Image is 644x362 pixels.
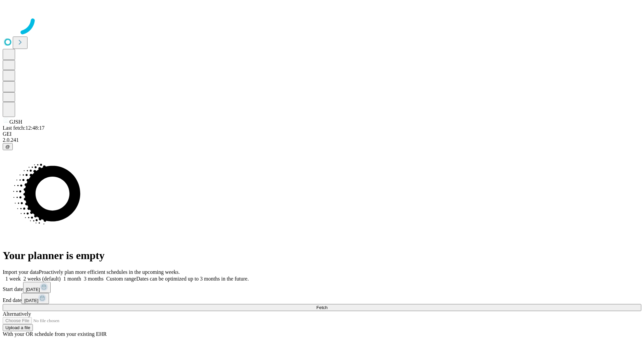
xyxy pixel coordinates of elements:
[5,276,21,282] span: 1 week
[23,276,61,282] span: 2 weeks (default)
[26,287,40,292] span: [DATE]
[3,324,33,331] button: Upload a file
[316,305,327,310] span: Fetch
[3,137,641,143] div: 2.0.241
[24,298,38,303] span: [DATE]
[3,143,13,150] button: @
[3,125,45,131] span: Last fetch: 12:48:17
[3,311,31,317] span: Alternatively
[84,276,104,282] span: 3 months
[39,269,180,275] span: Proactively plan more efficient schedules in the upcoming weeks.
[136,276,249,282] span: Dates can be optimized up to 3 months in the future.
[3,304,641,311] button: Fetch
[23,282,51,293] button: [DATE]
[3,293,641,304] div: End date
[3,331,107,337] span: With your OR schedule from your existing EHR
[3,131,641,137] div: GEI
[106,276,136,282] span: Custom range
[9,119,22,125] span: GJSH
[5,144,10,149] span: @
[21,293,49,304] button: [DATE]
[3,282,641,293] div: Start date
[3,249,641,262] h1: Your planner is empty
[63,276,81,282] span: 1 month
[3,269,39,275] span: Import your data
